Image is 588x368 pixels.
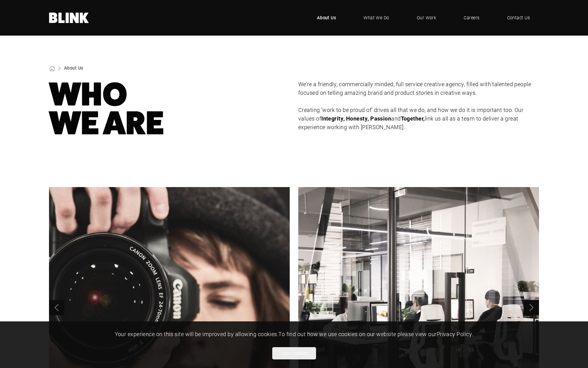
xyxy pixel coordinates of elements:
a: About Us [308,9,345,27]
a: Previous slide [49,300,64,315]
strong: Integrity, Honesty, Passion [321,115,391,122]
a: What We Do [354,9,398,27]
a: Next slide [524,300,539,315]
button: Allow cookies [272,347,316,359]
span: About Us [317,14,336,21]
a: Our Work [408,9,446,27]
h1: Who We Are [49,80,290,138]
span: Your experience on this site will be improved by allowing cookies. To find out how we use cookies... [115,330,473,338]
img: Hello, We are Blink [49,13,89,23]
a: Contact Us [498,9,539,27]
a: Careers [454,9,488,27]
a: About Us [64,65,83,71]
p: We’re a friendly, commercially minded, full service creative agency, filled with talented people ... [298,80,539,97]
strong: Together, [401,115,425,122]
a: Home [49,13,89,23]
span: What We Do [364,14,389,21]
span: Careers [464,14,479,21]
span: Our Work [417,14,436,21]
p: Creating ‘work to be proud of’ drives all that we do, and how we do it is important too. Our valu... [298,106,539,132]
a: Privacy Policy [437,330,472,338]
span: Contact Us [507,14,530,21]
